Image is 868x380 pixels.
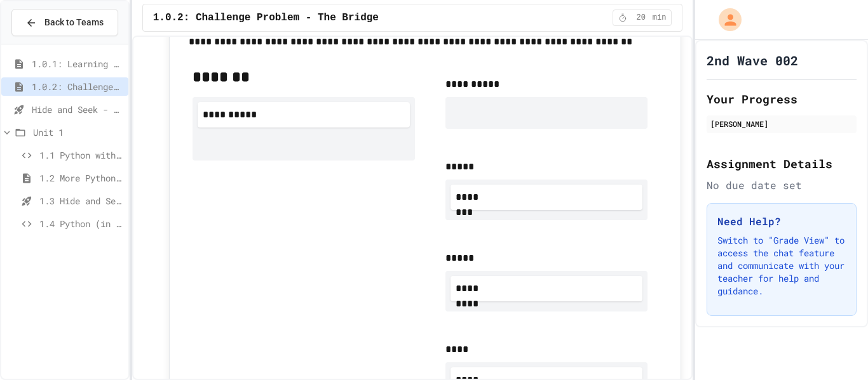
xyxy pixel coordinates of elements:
span: 1.1 Python with Turtle [39,148,123,162]
span: 20 [631,13,651,23]
span: Back to Teams [44,16,104,29]
h2: Your Progress [707,90,857,108]
span: 1.0.2: Challenge Problem - The Bridge [32,80,123,93]
span: 1.0.2: Challenge Problem - The Bridge [153,10,379,25]
span: 1.3 Hide and Seek [39,194,123,207]
h3: Need Help? [717,214,846,229]
span: 1.2 More Python (using Turtle) [39,171,123,185]
span: min [653,13,667,23]
button: Back to Teams [11,9,118,36]
div: [PERSON_NAME] [710,118,853,129]
span: 1.4 Python (in Groups) [39,217,123,230]
span: Unit 1 [33,126,123,139]
h1: 2nd Wave 002 [707,51,798,69]
p: Switch to "Grade View" to access the chat feature and communicate with your teacher for help and ... [717,234,846,298]
span: 1.0.1: Learning to Solve Hard Problems [32,57,123,70]
div: My Account [705,5,745,34]
div: No due date set [707,178,857,193]
h2: Assignment Details [707,155,857,173]
span: Hide and Seek - SUB [32,103,123,116]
